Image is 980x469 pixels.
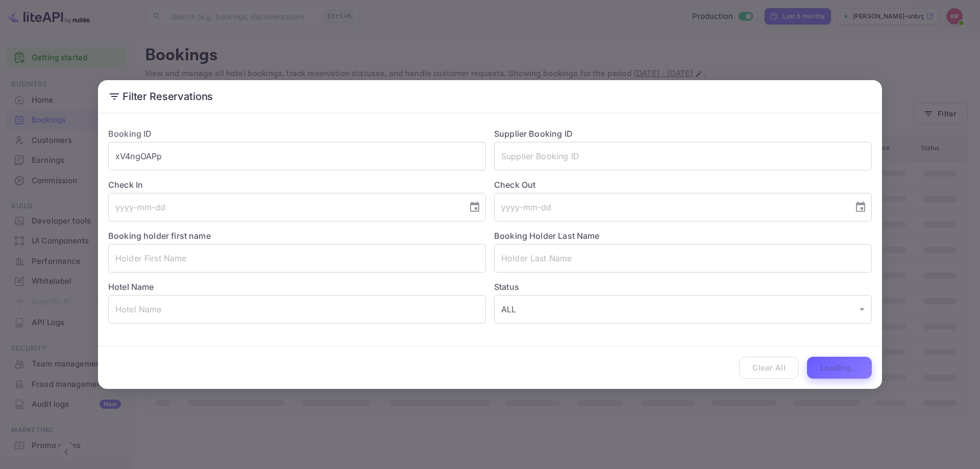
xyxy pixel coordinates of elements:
[494,142,872,170] input: Supplier Booking ID
[108,129,152,139] label: Booking ID
[108,142,486,170] input: Booking ID
[494,295,872,324] div: ALL
[108,193,460,221] input: yyyy-mm-dd
[464,197,485,217] button: Choose date
[494,129,573,139] label: Supplier Booking ID
[494,244,872,273] input: Holder Last Name
[108,179,486,191] label: Check In
[108,282,154,292] label: Hotel Name
[494,281,872,293] label: Status
[850,197,871,217] button: Choose date
[108,231,211,241] label: Booking holder first name
[494,231,600,241] label: Booking Holder Last Name
[494,179,872,191] label: Check Out
[108,244,486,273] input: Holder First Name
[108,295,486,324] input: Hotel Name
[494,193,846,221] input: yyyy-mm-dd
[98,80,882,113] h2: Filter Reservations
